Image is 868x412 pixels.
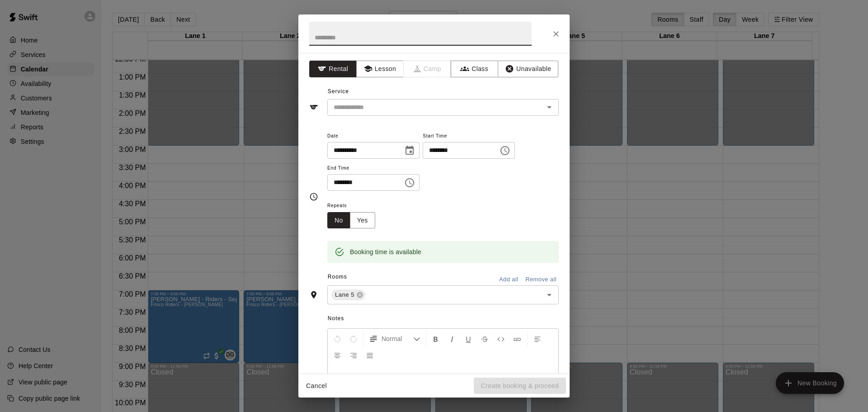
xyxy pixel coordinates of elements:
span: Notes [328,312,559,326]
button: Lesson [356,61,404,77]
button: Format Bold [428,331,443,347]
button: Yes [350,212,375,229]
button: Add all [494,273,523,287]
span: Repeats [327,200,382,212]
button: Choose time, selected time is 4:30 PM [401,174,419,192]
button: Redo [346,331,361,347]
button: Center Align [330,347,345,363]
button: No [327,212,350,229]
button: Format Italics [444,331,460,347]
span: Normal [382,334,413,343]
button: Open [543,289,556,301]
div: Lane 5 [331,289,365,300]
button: Remove all [523,273,559,287]
button: Format Strikethrough [477,331,492,347]
button: Justify Align [362,347,377,363]
button: Open [543,101,556,114]
svg: Service [309,103,318,112]
span: Camps can only be created in the Services page [404,61,451,77]
button: Undo [330,331,345,347]
button: Right Align [346,347,361,363]
button: Choose date, selected date is Sep 11, 2025 [401,142,419,160]
button: Close [548,26,564,42]
div: outlined button group [327,212,375,229]
button: Choose time, selected time is 4:00 PM [496,142,514,160]
button: Insert Link [509,331,525,347]
button: Format Underline [461,331,476,347]
button: Unavailable [498,61,558,77]
span: Lane 5 [331,290,358,299]
button: Formatting Options [365,331,424,347]
svg: Rooms [309,290,318,299]
button: Cancel [302,378,331,394]
span: Service [328,88,349,95]
button: Class [451,61,498,77]
button: Insert Code [493,331,509,347]
button: Left Align [530,331,545,347]
span: End Time [327,162,420,175]
div: Booking time is available [350,244,421,260]
button: Rental [309,61,357,77]
span: Rooms [328,274,347,280]
span: Start Time [423,130,515,142]
span: Date [327,130,420,142]
svg: Timing [309,192,318,201]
